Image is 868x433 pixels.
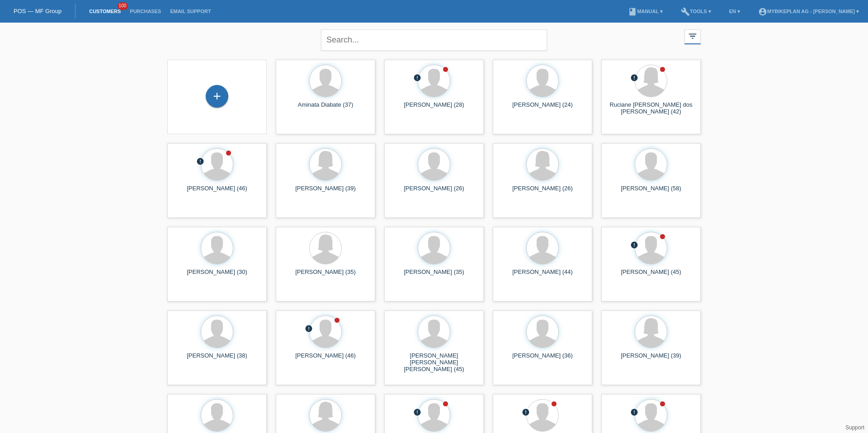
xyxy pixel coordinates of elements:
div: unconfirmed, pending [630,74,638,83]
div: unconfirmed, pending [196,157,204,167]
i: error [196,157,204,165]
div: [PERSON_NAME] (58) [609,185,693,199]
div: [PERSON_NAME] (35) [392,268,476,283]
div: [PERSON_NAME] (24) [500,101,585,116]
div: unconfirmed, pending [413,408,421,418]
a: Purchases [125,9,165,14]
div: unconfirmed, pending [630,408,638,418]
div: [PERSON_NAME] (26) [500,185,585,199]
div: [PERSON_NAME] (35) [283,268,368,283]
div: [PERSON_NAME] (28) [392,101,476,116]
div: unconfirmed, pending [305,325,313,334]
i: error [630,74,638,82]
i: error [630,408,638,416]
i: error [413,408,421,416]
div: Add customer [206,89,228,104]
div: [PERSON_NAME] [PERSON_NAME] [PERSON_NAME] (45) [392,352,476,368]
div: [PERSON_NAME] (39) [283,185,368,199]
a: EN ▾ [725,9,745,14]
div: [PERSON_NAME] (46) [175,185,259,199]
div: unconfirmed, pending [630,241,638,250]
div: unconfirmed, pending [522,408,530,418]
i: book [628,7,637,16]
div: [PERSON_NAME] (45) [609,268,693,283]
div: Ruciane [PERSON_NAME] dos [PERSON_NAME] (42) [609,101,693,116]
a: account_circleMybikeplan AG - [PERSON_NAME] ▾ [754,9,863,14]
i: error [522,408,530,416]
a: bookManual ▾ [623,9,667,14]
div: [PERSON_NAME] (26) [392,185,476,199]
div: unconfirmed, pending [413,74,421,83]
div: [PERSON_NAME] (38) [175,352,259,367]
i: filter_list [688,31,698,41]
a: Email Support [165,9,215,14]
i: error [630,241,638,249]
div: [PERSON_NAME] (46) [283,352,368,367]
input: Search... [321,29,547,51]
a: Customers [85,9,125,14]
a: Support [845,424,864,431]
span: 100 [118,2,128,10]
div: [PERSON_NAME] (39) [609,352,693,367]
a: POS — MF Group [14,8,61,14]
i: error [305,325,313,333]
div: [PERSON_NAME] (36) [500,352,585,367]
div: [PERSON_NAME] (44) [500,268,585,283]
div: [PERSON_NAME] (30) [175,268,259,283]
i: account_circle [758,7,767,16]
a: buildTools ▾ [676,9,716,14]
i: build [681,7,690,16]
div: Aminata Diabate (37) [283,101,368,116]
i: error [413,74,421,82]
